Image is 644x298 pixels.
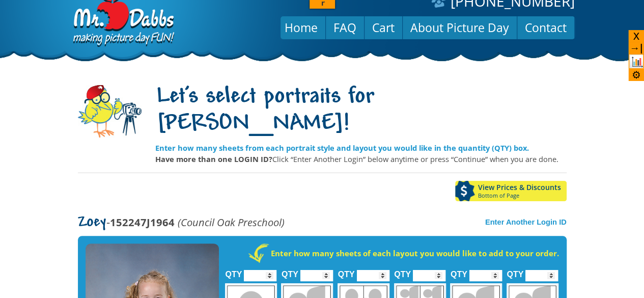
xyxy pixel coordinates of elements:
[394,259,411,284] label: QTY
[78,216,285,228] p: -
[282,259,298,284] label: QTY
[628,69,644,81] div: Customize your sidebar settings.
[190,10,207,18] a: Clear
[455,181,567,201] a: View Prices & DiscountsBottom of Page
[271,248,559,258] strong: Enter how many sheets of each layout you would like to add to your order.
[485,218,567,226] a: Enter Another Login ID
[155,153,567,165] p: Click “Enter Another Login” below anytime or press “Continue” when you are done.
[338,259,355,284] label: QTY
[277,15,325,40] a: Home
[365,15,402,40] a: Cart
[155,154,272,164] strong: Have more than one LOGIN ID?
[225,259,242,284] label: QTY
[110,215,175,229] strong: 152247J1964
[157,10,174,18] a: View
[25,4,38,16] img: sjand
[178,215,285,229] em: (Council Oak Preschool)
[451,259,467,284] label: QTY
[78,214,106,231] span: Zoey
[628,54,644,69] div: Open the Quick View
[517,15,574,40] a: Contact
[326,15,364,40] a: FAQ
[155,84,567,138] h1: Let's select portraits for [PERSON_NAME]!
[403,15,517,40] a: About Picture Day
[628,30,644,42] div: Close the sidebar
[507,259,523,284] label: QTY
[155,143,529,153] strong: Enter how many sheets from each portrait style and layout you would like in the quantity (QTY) box.
[78,85,142,138] img: camera-mascot
[628,42,644,54] div: Close all widgets
[174,10,190,18] a: Copy
[478,193,567,199] span: Bottom of Page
